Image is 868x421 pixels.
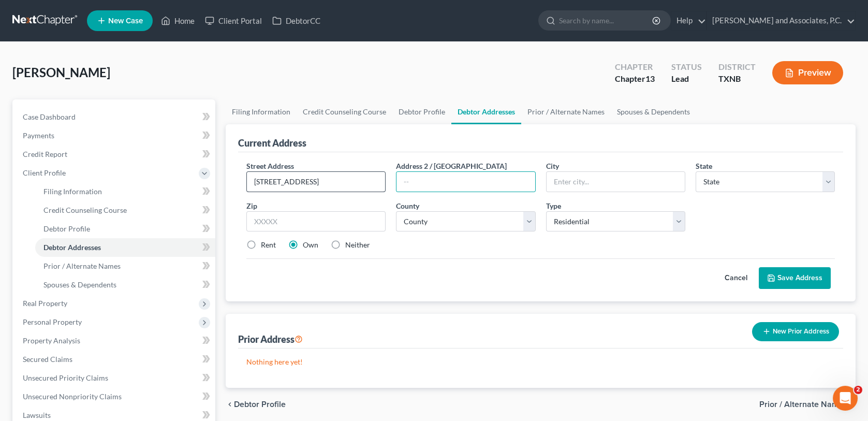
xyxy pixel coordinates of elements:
[261,240,276,250] label: Rent
[759,400,847,409] span: Prior / Alternate Names
[718,73,756,85] div: TXNB
[671,73,702,85] div: Lead
[345,240,370,250] label: Neither
[14,126,215,145] a: Payments
[14,387,215,406] a: Unsecured Nonpriority Claims
[14,145,215,164] a: Credit Report
[297,99,392,124] a: Credit Counseling Course
[23,168,66,177] span: Client Profile
[451,99,521,124] a: Debtor Addresses
[14,350,215,369] a: Secured Claims
[854,386,862,394] span: 2
[23,299,67,308] span: Real Property
[12,65,110,80] span: [PERSON_NAME]
[615,61,655,73] div: Chapter
[238,333,303,345] div: Prior Address
[23,317,82,326] span: Personal Property
[713,268,759,288] button: Cancel
[23,392,122,401] span: Unsecured Nonpriority Claims
[707,11,855,30] a: [PERSON_NAME] and Associates, P.C.
[396,172,535,192] input: --
[671,61,702,73] div: Status
[546,200,561,211] label: Type
[43,262,121,270] span: Prior / Alternate Names
[267,11,326,30] a: DebtorCC
[645,74,655,83] span: 13
[246,211,386,232] input: XXXXX
[759,400,856,409] button: Prior / Alternate Names chevron_right
[246,162,294,170] span: Street Address
[35,220,215,238] a: Debtor Profile
[718,61,756,73] div: District
[392,99,451,124] a: Debtor Profile
[43,187,102,196] span: Filing Information
[247,172,385,192] input: Enter street address
[559,11,654,30] input: Search by name...
[43,243,101,252] span: Debtor Addresses
[759,267,831,289] button: Save Address
[23,112,76,121] span: Case Dashboard
[234,400,286,409] span: Debtor Profile
[396,161,507,171] label: Address 2 / [GEOGRAPHIC_DATA]
[35,257,215,275] a: Prior / Alternate Names
[23,336,80,345] span: Property Analysis
[14,369,215,387] a: Unsecured Priority Claims
[23,355,72,364] span: Secured Claims
[23,150,67,158] span: Credit Report
[43,206,127,214] span: Credit Counseling Course
[696,162,712,170] span: State
[246,357,835,367] p: Nothing here yet!
[35,275,215,294] a: Spouses & Dependents
[226,400,234,409] i: chevron_left
[23,131,54,140] span: Payments
[671,11,706,30] a: Help
[833,386,858,411] iframe: Intercom live chat
[14,108,215,126] a: Case Dashboard
[226,99,297,124] a: Filing Information
[23,373,108,382] span: Unsecured Priority Claims
[246,201,257,210] span: Zip
[35,238,215,257] a: Debtor Addresses
[611,99,696,124] a: Spouses & Dependents
[521,99,611,124] a: Prior / Alternate Names
[546,162,559,170] span: City
[14,331,215,350] a: Property Analysis
[156,11,200,30] a: Home
[43,224,90,233] span: Debtor Profile
[226,400,286,409] button: chevron_left Debtor Profile
[108,17,143,25] span: New Case
[200,11,267,30] a: Client Portal
[752,322,839,341] button: New Prior Address
[772,61,843,84] button: Preview
[303,240,318,250] label: Own
[238,137,306,149] div: Current Address
[615,73,655,85] div: Chapter
[396,201,419,210] span: County
[35,182,215,201] a: Filing Information
[23,411,51,419] span: Lawsuits
[547,172,685,192] input: Enter city...
[43,280,116,289] span: Spouses & Dependents
[35,201,215,220] a: Credit Counseling Course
